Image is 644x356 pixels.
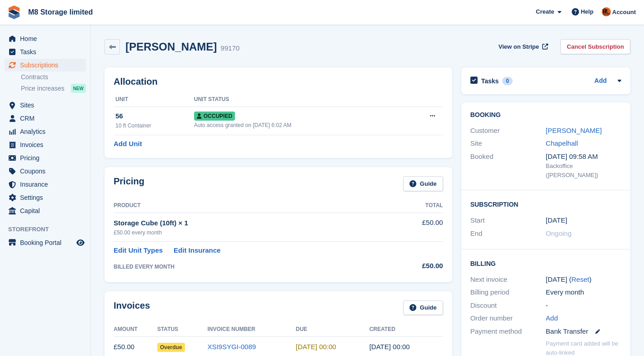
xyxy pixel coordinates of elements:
a: menu [5,165,86,178]
a: menu [5,204,86,217]
a: menu [5,32,86,45]
th: Amount [114,322,157,337]
a: Guide [403,300,443,315]
th: Product [114,198,389,213]
div: [DATE] 09:58 AM [546,152,621,162]
div: Start [470,215,546,226]
h2: Allocation [114,76,443,87]
span: Subscriptions [20,59,75,71]
span: Coupons [20,165,75,178]
span: Help [581,7,594,16]
th: Total [389,198,443,213]
a: XSI9SYGI-0089 [207,343,256,351]
th: Created [369,322,443,337]
a: menu [5,59,86,71]
div: £50.00 [389,261,443,271]
a: Cancel Subscription [560,39,630,54]
a: menu [5,236,86,249]
span: Sites [20,99,75,112]
a: M8 Storage limited [25,5,96,20]
h2: [PERSON_NAME] [125,41,217,53]
a: Add [594,76,607,86]
img: Andy McLafferty [602,7,611,16]
a: menu [5,99,86,112]
div: Bank Transfer [546,326,621,337]
a: Chapelhall [546,139,578,147]
span: Invoices [20,138,75,151]
div: End [470,229,546,239]
span: CRM [20,112,75,125]
a: Add [546,313,558,324]
h2: Invoices [114,300,150,315]
a: View on Stripe [495,39,550,54]
div: Storage Cube (10ft) × 1 [114,218,389,229]
span: Account [612,8,636,17]
div: 99170 [220,43,240,54]
span: Price increases [21,84,65,93]
th: Status [157,322,208,337]
div: Customer [470,126,546,136]
span: Overdue [157,343,185,352]
a: menu [5,125,86,138]
div: Order number [470,313,546,324]
div: 0 [502,77,513,85]
div: £50.00 every month [114,229,389,237]
span: View on Stripe [499,42,539,51]
div: Auto access granted on [DATE] 6:02 AM [194,121,402,129]
time: 2025-08-26 23:00:00 UTC [296,343,336,351]
span: Insurance [20,178,75,191]
th: Unit Status [194,92,402,107]
th: Invoice Number [207,322,295,337]
a: menu [5,178,86,191]
span: Tasks [20,46,75,58]
div: [DATE] ( ) [546,275,621,285]
a: menu [5,46,86,58]
a: menu [5,152,86,164]
a: menu [5,138,86,151]
span: Storefront [8,225,90,234]
a: Price increases NEW [21,83,86,93]
span: Settings [20,191,75,204]
div: 56 [115,111,194,122]
div: 10 ft Container [115,122,194,130]
th: Unit [114,92,194,107]
div: NEW [71,84,86,93]
span: Ongoing [546,229,572,237]
h2: Booking [470,112,621,119]
div: Every month [546,287,621,298]
a: menu [5,191,86,204]
span: Capital [20,204,75,217]
div: Site [470,138,546,149]
h2: Billing [470,259,621,268]
span: Analytics [20,125,75,138]
div: Next invoice [470,275,546,285]
a: Edit Insurance [174,245,220,256]
time: 2025-08-25 23:00:00 UTC [546,215,567,226]
a: Contracts [21,73,86,81]
span: Create [536,7,554,16]
time: 2025-08-25 23:00:45 UTC [369,343,410,351]
a: Reset [571,275,589,283]
div: - [546,300,621,311]
h2: Subscription [470,199,621,209]
div: Billing period [470,287,546,298]
span: Home [20,32,75,45]
a: Preview store [75,237,86,248]
div: Booked [470,152,546,180]
h2: Pricing [114,176,145,191]
a: Guide [403,176,443,191]
div: Discount [470,300,546,311]
th: Due [296,322,369,337]
div: Payment method [470,326,546,337]
a: Add Unit [114,139,142,149]
a: Edit Unit Types [114,245,163,256]
span: Occupied [194,112,235,121]
a: menu [5,112,86,125]
div: Backoffice ([PERSON_NAME]) [546,162,621,179]
div: BILLED EVERY MONTH [114,263,389,271]
td: £50.00 [389,213,443,241]
h2: Tasks [481,77,499,85]
span: Pricing [20,152,75,164]
a: [PERSON_NAME] [546,127,602,134]
span: Booking Portal [20,236,75,249]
